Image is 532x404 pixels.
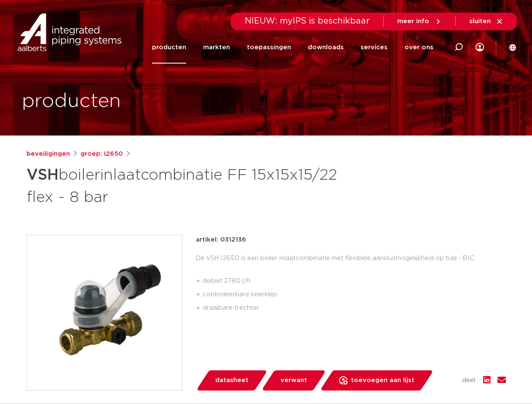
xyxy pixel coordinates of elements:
h1: producten [22,88,121,115]
p: artikel: 0312136 [196,235,246,245]
a: markten [203,31,230,64]
a: groep: I2650 [80,149,123,159]
li: draaibare trechter [203,301,506,315]
a: over ons [404,31,433,64]
span: verwant [281,374,307,387]
a: toepassingen [247,31,291,64]
span: sluiten [469,18,491,24]
strong: VSH [27,167,59,183]
span: toevoegen aan lijst [351,374,414,387]
a: sluiten [469,18,503,25]
a: meer info [397,18,442,25]
span: datasheet [215,374,249,387]
span: NIEUW: myIPS is beschikbaar [245,17,370,25]
span: meer info [397,18,429,24]
a: producten [152,31,186,64]
a: beveiligingen [27,149,70,159]
li: controleerbare keerklep [203,288,506,301]
a: verwant [261,370,326,391]
span: deel: [462,375,476,385]
img: Product Image for VSH boilerinlaatcombinatie FF 15x15x15/22 flex - 8 bar [27,235,182,390]
nav: Menu [152,31,433,64]
h1: boilerinlaatcombinatie FF 15x15x15/22 flex - 8 bar [27,162,343,208]
div: De VSH I2650 is een boiler inlaatcombinatie met flexibele aansluitmogelijkheid op tule - BIC [196,252,506,318]
li: debiet 2780 l/h [203,274,506,288]
a: services [361,31,388,64]
a: downloads [308,31,344,64]
a: datasheet [196,370,267,391]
